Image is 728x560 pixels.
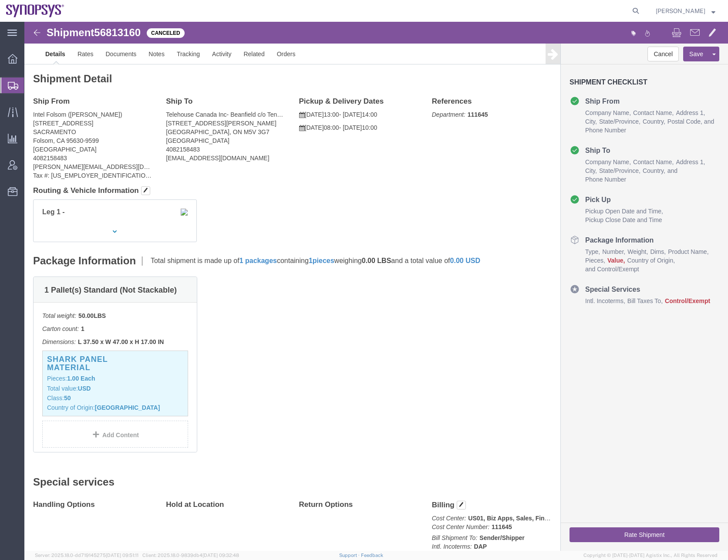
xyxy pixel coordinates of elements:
[35,553,138,558] span: Server: 2025.18.0-dd719145275
[361,553,383,558] a: Feedback
[106,553,138,558] span: [DATE] 09:51:11
[583,552,718,559] span: Copyright © [DATE]-[DATE] Agistix Inc., All Rights Reserved
[24,22,728,551] iframe: FS Legacy Container
[656,6,705,16] span: Rafael Chacon
[655,6,716,16] button: [PERSON_NAME]
[142,553,239,558] span: Client: 2025.18.0-9839db4
[6,4,64,17] img: logo
[339,553,361,558] a: Support
[202,553,239,558] span: [DATE] 09:32:48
